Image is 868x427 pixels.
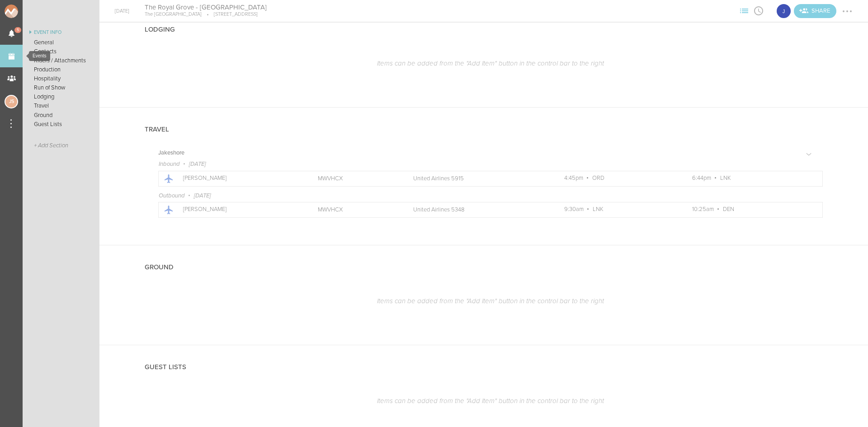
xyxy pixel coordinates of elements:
a: Travel [23,101,99,110]
a: General [23,38,99,47]
a: Riders / Attachments [23,56,99,65]
span: [DATE] [194,192,211,199]
a: Hospitality [23,74,99,83]
span: View Sections [737,8,751,13]
span: + Add Section [34,142,68,149]
p: United Airlines 5915 [413,175,544,182]
p: MWVHCX [318,175,393,182]
h4: Ground [145,263,174,271]
h4: Lodging [145,26,175,33]
p: [STREET_ADDRESS] [202,11,258,18]
div: Jessica Smith [5,95,18,108]
span: Inbound [159,160,180,168]
p: [PERSON_NAME] [183,206,298,213]
p: The [GEOGRAPHIC_DATA] [145,11,202,18]
p: Items can be added from the "Add Item" button in the control bar to the right [158,59,823,67]
p: [PERSON_NAME] [183,175,298,182]
a: Contacts [23,47,99,56]
span: LNK [720,174,731,182]
span: [DATE] [189,160,206,168]
a: Lodging [23,92,99,101]
span: 9:30am [564,206,584,213]
a: Run of Show [23,83,99,92]
p: Items can be added from the "Add Item" button in the control bar to the right [158,397,823,405]
p: United Airlines 5348 [413,206,544,213]
span: 5 [14,27,22,33]
span: LNK [593,206,604,213]
span: ORD [592,174,604,182]
div: Share [794,4,836,18]
p: Items can be added from the "Add Item" button in the control bar to the right [158,297,823,305]
span: 10:25am [692,206,714,213]
h4: The Royal Grove - [GEOGRAPHIC_DATA] [145,3,267,12]
img: NOMAD [5,5,56,18]
div: Jakeshore [776,3,792,19]
p: MWVHCX [318,206,393,213]
a: Event Info [23,27,99,38]
a: Production [23,65,99,74]
span: Outbound [159,192,185,199]
h5: Jakeshore [158,150,184,156]
span: DEN [723,206,734,213]
a: Invite teams to the Event [794,4,836,18]
h4: Travel [145,126,169,133]
h4: Guest Lists [145,363,186,371]
div: J [776,3,792,19]
span: 6:44pm [692,174,711,182]
a: Guest Lists [23,120,99,129]
a: Ground [23,111,99,120]
span: View Itinerary [751,8,766,13]
span: 4:45pm [564,174,583,182]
